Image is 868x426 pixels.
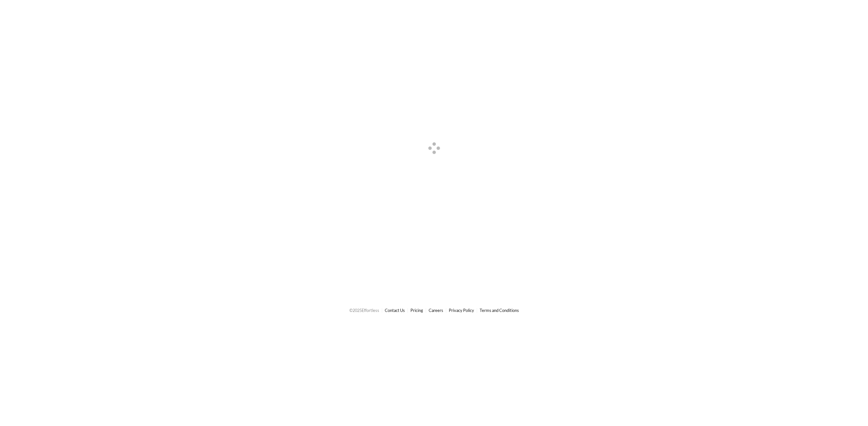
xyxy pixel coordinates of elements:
a: Careers [429,308,443,313]
a: Privacy Policy [449,308,474,313]
a: Pricing [410,308,423,313]
a: Contact Us [385,308,405,313]
span: © 2025 Effortless [349,308,379,313]
a: Terms and Conditions [480,308,519,313]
